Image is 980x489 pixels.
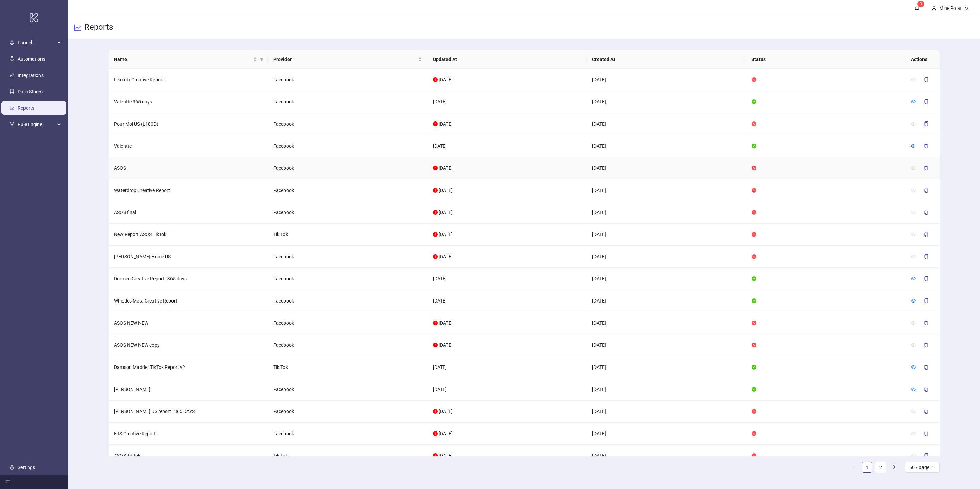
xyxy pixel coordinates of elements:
[752,99,756,104] span: check-circle
[433,431,438,436] span: exclamation-circle
[109,179,268,201] td: Waterdrop Creative Report
[752,232,756,237] span: stop
[10,40,14,45] span: rocket
[964,6,969,11] span: down
[18,89,43,94] a: Data Stores
[909,462,935,472] span: 50 / page
[268,113,427,135] td: Facebook
[433,343,438,347] span: exclamation-circle
[911,321,916,325] span: eye
[268,268,427,290] td: Facebook
[427,135,587,157] td: [DATE]
[587,401,746,423] td: [DATE]
[924,188,929,193] span: copy
[439,254,453,259] span: [DATE]
[439,121,453,127] span: [DATE]
[918,185,934,196] button: copy
[911,365,916,370] span: eye
[439,77,453,82] span: [DATE]
[924,254,929,259] span: copy
[109,290,268,312] td: Whistles Meta Creative Report
[268,378,427,401] td: Facebook
[427,290,587,312] td: [DATE]
[918,118,934,129] button: copy
[109,135,268,157] td: Valentte
[587,334,746,356] td: [DATE]
[109,378,268,401] td: [PERSON_NAME]
[918,273,934,284] button: copy
[911,276,916,281] a: eye
[587,445,746,467] td: [DATE]
[752,210,756,215] span: stop
[752,365,756,370] span: check-circle
[84,22,113,33] h3: Reports
[752,298,756,303] span: check-circle
[268,312,427,334] td: Facebook
[918,251,934,262] button: copy
[109,91,268,113] td: Valentte 365 days
[109,401,268,423] td: [PERSON_NAME] US report | 365 DAYS
[918,317,934,328] button: copy
[439,320,453,326] span: [DATE]
[752,188,756,193] span: stop
[920,2,922,6] span: 3
[752,431,756,436] span: stop
[587,135,746,157] td: [DATE]
[752,276,756,281] span: check-circle
[268,179,427,201] td: Facebook
[752,343,756,347] span: stop
[433,453,438,458] span: exclamation-circle
[752,387,756,392] span: check-circle
[439,165,453,171] span: [DATE]
[260,57,264,61] span: filter
[911,77,916,82] span: eye
[918,295,934,306] button: copy
[917,1,924,7] sup: 3
[752,166,756,170] span: stop
[109,224,268,246] td: New Report ASOS TikTok
[918,74,934,85] button: copy
[924,409,929,414] span: copy
[911,99,916,104] a: eye
[268,356,427,378] td: Tik Tok
[752,453,756,458] span: stop
[924,166,929,170] span: copy
[911,121,916,126] span: eye
[433,254,438,259] span: exclamation-circle
[587,268,746,290] td: [DATE]
[911,409,916,414] span: eye
[427,91,587,113] td: [DATE]
[439,409,453,414] span: [DATE]
[911,387,916,392] a: eye
[109,69,268,91] td: Lexxola Creative Report
[439,210,453,215] span: [DATE]
[268,69,427,91] td: Facebook
[10,122,14,127] span: fork
[439,342,453,348] span: [DATE]
[746,50,905,69] th: Status
[752,254,756,259] span: stop
[892,465,896,469] span: right
[889,462,900,473] li: Next Page
[268,157,427,179] td: Facebook
[109,423,268,445] td: EJS Creative Report
[587,69,746,91] td: [DATE]
[918,229,934,240] button: copy
[587,378,746,401] td: [DATE]
[109,201,268,224] td: ASOS final
[268,135,427,157] td: Facebook
[918,428,934,439] button: copy
[924,431,929,436] span: copy
[587,113,746,135] td: [DATE]
[268,423,427,445] td: Facebook
[752,144,756,148] span: check-circle
[924,343,929,347] span: copy
[587,312,746,334] td: [DATE]
[752,77,756,82] span: stop
[427,378,587,401] td: [DATE]
[752,409,756,414] span: stop
[918,450,934,461] button: copy
[918,340,934,351] button: copy
[433,409,438,414] span: exclamation-circle
[18,105,34,111] a: Reports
